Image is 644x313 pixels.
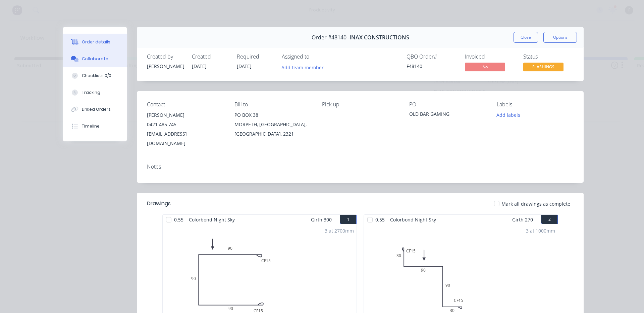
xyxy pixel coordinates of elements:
[512,215,533,224] span: Girth 270
[192,63,207,69] span: [DATE]
[192,54,229,60] div: Created
[147,200,171,208] div: Drawings
[407,63,457,70] div: F48140
[147,63,184,70] div: [PERSON_NAME]
[465,54,515,60] div: Invoiced
[501,200,570,207] span: Mark all drawings as complete
[541,215,558,224] button: 2
[340,215,357,224] button: 1
[465,63,505,71] span: No
[523,63,563,71] span: FLASHINGS
[493,110,524,119] button: Add labels
[63,67,127,84] button: Checklists 0/0
[325,227,354,234] div: 3 at 2700mm
[282,63,327,72] button: Add team member
[282,54,349,60] div: Assigned to
[147,129,224,148] div: [EMAIL_ADDRESS][DOMAIN_NAME]
[147,110,224,148] div: [PERSON_NAME]0421 485 745[EMAIL_ADDRESS][DOMAIN_NAME]
[407,54,457,60] div: QBO Order #
[171,215,186,224] span: 0.55
[497,101,574,108] div: Labels
[63,84,127,101] button: Tracking
[186,215,237,224] span: Colorbond Night Sky
[234,110,311,120] div: PO BOX 38
[523,54,574,60] div: Status
[237,54,274,60] div: Required
[526,227,555,234] div: 3 at 1000mm
[147,164,574,170] div: Notes
[63,101,127,118] button: Linked Orders
[523,63,563,73] button: FLASHINGS
[409,101,486,108] div: PO
[514,32,538,43] button: Close
[82,90,100,96] div: Tracking
[237,63,252,69] span: [DATE]
[147,120,224,129] div: 0421 485 745
[387,215,439,224] span: Colorbond Night Sky
[147,54,184,60] div: Created by
[312,34,350,41] span: Order #48140 -
[82,56,108,62] div: Collaborate
[82,123,100,129] div: Timeline
[311,215,332,224] span: Girth 300
[147,110,224,120] div: [PERSON_NAME]
[234,110,311,139] div: PO BOX 38MORPETH, [GEOGRAPHIC_DATA], [GEOGRAPHIC_DATA], 2321
[63,34,127,50] button: Order details
[234,120,311,139] div: MORPETH, [GEOGRAPHIC_DATA], [GEOGRAPHIC_DATA], 2321
[82,73,111,79] div: Checklists 0/0
[543,32,577,43] button: Options
[147,101,224,108] div: Contact
[322,101,399,108] div: Pick up
[234,101,311,108] div: Bill to
[409,110,486,120] div: OLD BAR GAMING
[373,215,387,224] span: 0.55
[350,34,409,41] span: INAX CONSTRUCTIONS
[278,63,327,72] button: Add team member
[63,50,127,67] button: Collaborate
[82,106,111,112] div: Linked Orders
[82,39,110,45] div: Order details
[63,118,127,135] button: Timeline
